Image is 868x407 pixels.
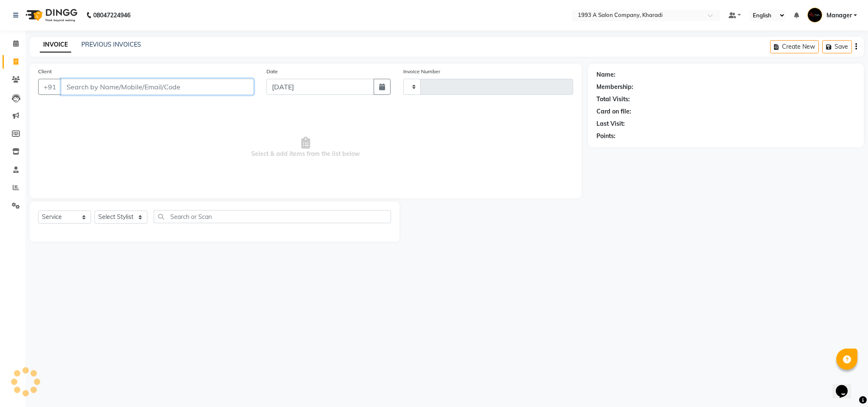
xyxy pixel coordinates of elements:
div: Points: [596,132,616,141]
img: Manager [807,8,822,22]
label: Date [266,68,278,75]
input: Search by Name/Mobile/Email/Code [61,79,254,95]
div: Name: [596,70,616,79]
img: logo [22,3,80,27]
b: 08047224946 [93,3,130,27]
a: INVOICE [40,37,71,53]
input: Search or Scan [154,210,391,223]
div: Last Visit: [596,119,625,128]
div: Card on file: [596,107,631,116]
button: +91 [38,79,62,95]
a: PREVIOUS INVOICES [81,41,141,48]
span: Manager [826,11,852,20]
button: Save [822,40,852,53]
div: Membership: [596,83,633,91]
label: Invoice Number [403,68,440,75]
iframe: chat widget [832,373,860,399]
span: Select & add items from the list below [38,105,573,190]
button: Create New [770,40,819,53]
label: Client [38,68,52,75]
div: Total Visits: [596,95,630,104]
